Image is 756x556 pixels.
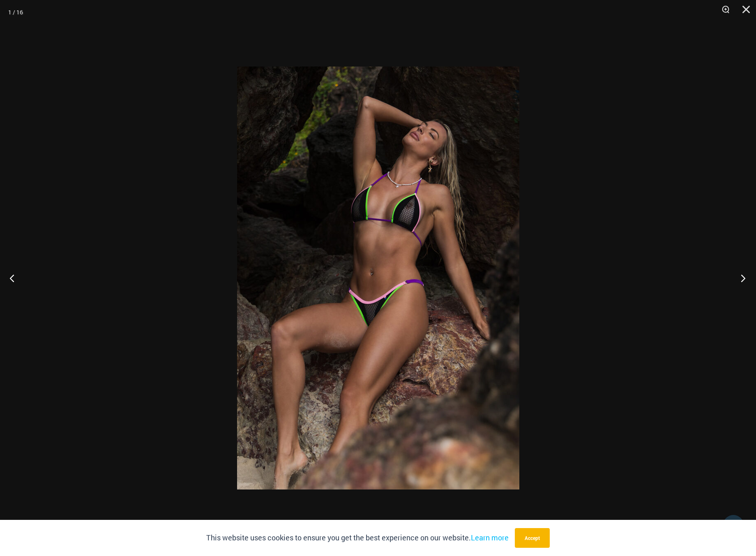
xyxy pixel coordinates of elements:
[515,528,550,548] button: Accept
[206,532,509,544] p: This website uses cookies to ensure you get the best experience on our website.
[8,6,23,18] div: 1 / 16
[725,257,756,299] button: Next
[471,533,509,542] a: Learn more
[237,67,519,489] img: Reckless Neon Crush Black Neon 306 Tri Top 296 Cheeky 04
